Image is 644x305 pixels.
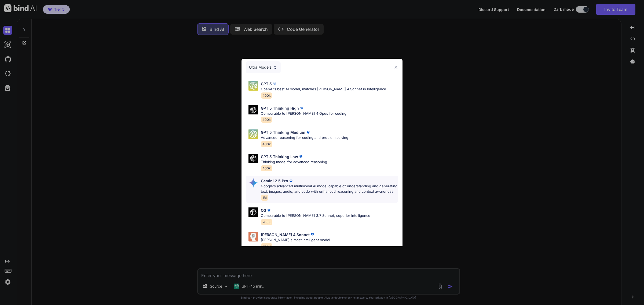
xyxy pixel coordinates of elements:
[261,141,272,147] span: 400k
[248,232,258,241] img: Pick Models
[248,105,258,115] img: Pick Models
[310,232,315,237] img: premium
[261,129,305,135] p: GPT 5 Thinking Medium
[261,232,310,237] p: [PERSON_NAME] 4 Sonnet
[261,237,330,243] p: [PERSON_NAME]'s most intelligent model
[261,135,348,140] p: Advanced reasoning for coding and problem solving
[305,130,311,135] img: premium
[248,154,258,163] img: Pick Models
[248,178,258,188] img: Pick Models
[272,81,277,87] img: premium
[273,65,277,70] img: Pick Models
[261,111,346,116] p: Comparable to [PERSON_NAME] 4 Opus for coding
[261,117,272,123] span: 400k
[248,81,258,91] img: Pick Models
[261,207,266,213] p: O3
[246,61,281,73] div: Ultra Models
[261,87,386,92] p: OpenAI's best AI model, matches [PERSON_NAME] 4 Sonnet in Intelligence
[261,213,370,218] p: Comparable to [PERSON_NAME] 3.7 Sonnet, superior intelligence
[261,219,272,225] span: 200K
[261,154,298,159] p: GPT 5 Thinking Low
[288,178,294,184] img: premium
[266,208,272,213] img: premium
[261,243,272,249] span: 200K
[261,195,268,201] span: 1M
[298,154,303,159] img: premium
[248,207,258,217] img: Pick Models
[261,105,299,111] p: GPT 5 Thinking High
[261,184,398,194] p: Google's advanced multimodal AI model capable of understanding and generating text, images, audio...
[261,159,328,165] p: Thinking model for advanced reasoning.
[261,92,272,99] span: 400k
[261,165,272,171] span: 400k
[261,178,288,184] p: Gemini 2.5 Pro
[299,105,304,111] img: premium
[261,81,272,87] p: GPT 5
[248,129,258,139] img: Pick Models
[394,65,398,70] img: close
